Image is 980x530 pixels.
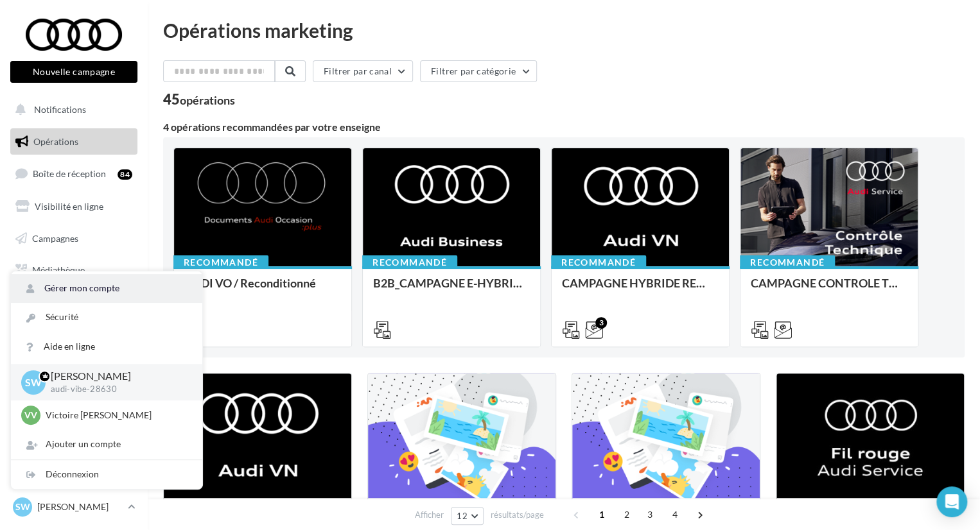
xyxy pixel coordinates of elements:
a: Visibilité en ligne [8,193,140,220]
span: SW [25,375,42,389]
span: VV [24,409,37,422]
button: Nouvelle campagne [10,61,137,83]
span: Médiathèque [32,264,85,275]
div: 45 [163,92,235,107]
p: [PERSON_NAME] [37,500,123,513]
span: 1 [591,504,612,525]
a: Sécurité [11,303,202,332]
div: Opérations marketing [163,21,965,40]
div: Ajouter un compte [11,430,202,459]
span: Campagnes [32,232,78,243]
p: [PERSON_NAME] [51,369,182,384]
a: Opérations [8,128,140,155]
div: CAMPAGNE CONTROLE TECHNIQUE 25€ OCTOBRE [751,277,907,302]
a: Aide en ligne [11,332,202,361]
a: SW [PERSON_NAME] [10,495,137,519]
span: 12 [457,511,468,521]
button: 12 [451,507,484,525]
button: Filtrer par catégorie [420,60,537,82]
span: résultats/page [491,509,544,521]
div: Recommandé [551,255,646,269]
div: CAMPAGNE HYBRIDE RECHARGEABLE [562,277,719,302]
span: SW [15,500,30,513]
span: 2 [617,504,637,525]
span: Notifications [34,104,86,115]
div: Recommandé [740,255,835,269]
span: Visibilité en ligne [35,201,103,212]
div: Recommandé [173,255,268,269]
button: Filtrer par canal [313,60,413,82]
span: Opérations [33,136,78,147]
button: Notifications [8,96,135,123]
a: Campagnes [8,225,140,252]
a: Gérer mon compte [11,274,202,303]
div: 3 [595,317,607,329]
span: 3 [640,504,660,525]
div: Recommandé [362,255,457,269]
div: Open Intercom Messenger [936,486,967,517]
a: Boîte de réception84 [8,160,140,187]
span: Afficher [415,509,444,521]
div: AUDI VO / Reconditionné [184,277,341,302]
div: opérations [180,94,235,106]
p: audi-vibe-28630 [51,384,182,395]
a: Médiathèque [8,257,140,284]
div: B2B_CAMPAGNE E-HYBRID OCTOBRE [373,277,530,302]
a: PLV et print personnalisable [8,289,140,327]
div: Déconnexion [11,460,202,489]
div: 84 [118,169,132,180]
div: 4 opérations recommandées par votre enseigne [163,122,965,132]
span: 4 [665,504,685,525]
p: Victoire [PERSON_NAME] [46,409,187,422]
span: Boîte de réception [33,168,106,179]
